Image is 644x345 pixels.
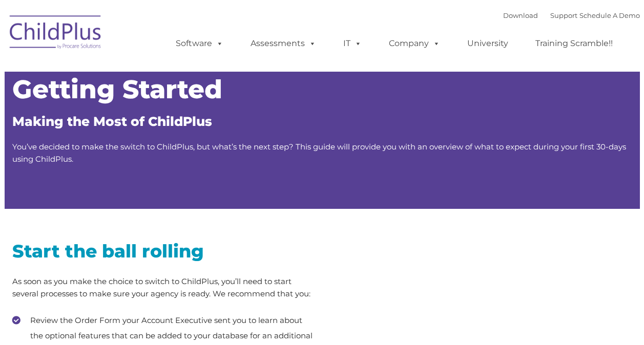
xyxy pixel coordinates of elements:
a: University [457,33,518,54]
a: Company [379,33,450,54]
span: Getting Started [12,74,222,105]
a: Schedule A Demo [579,11,640,19]
a: Download [503,11,538,19]
span: Making the Most of ChildPlus [12,114,212,129]
a: Assessments [240,33,326,54]
img: ChildPlus by Procare Solutions [5,8,107,59]
h2: Start the ball rolling [12,240,315,263]
a: Software [165,33,234,54]
a: Support [550,11,577,19]
span: You’ve decided to make the switch to ChildPlus, but what’s the next step? This guide will provide... [12,142,626,164]
font: | [503,11,640,19]
a: Training Scramble!! [525,33,623,54]
a: IT [333,33,372,54]
p: As soon as you make the choice to switch to ChildPlus, you’ll need to start several processes to ... [12,275,315,300]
